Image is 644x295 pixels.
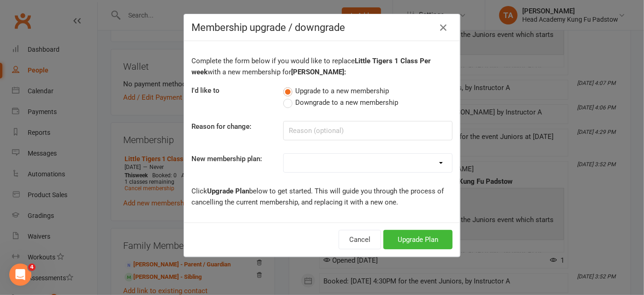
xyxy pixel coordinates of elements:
[296,85,389,95] span: Upgrade to a new membership
[191,22,453,33] h4: Membership upgrade / downgrade
[339,230,381,249] button: Cancel
[383,230,453,249] button: Upgrade Plan
[191,121,251,132] label: Reason for change:
[191,186,453,208] p: Click below to get started. This will guide you through the process of cancelling the current mem...
[436,20,451,35] button: Close
[191,85,220,96] label: I'd like to
[207,187,249,195] b: Upgrade Plan
[283,121,453,140] input: Reason (optional)
[9,264,31,286] iframe: Intercom live chat
[191,153,262,164] label: New membership plan:
[291,68,346,76] b: [PERSON_NAME]:
[191,55,453,78] p: Complete the form below if you would like to replace with a new membership for
[28,264,36,271] span: 4
[296,97,399,107] span: Downgrade to a new membership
